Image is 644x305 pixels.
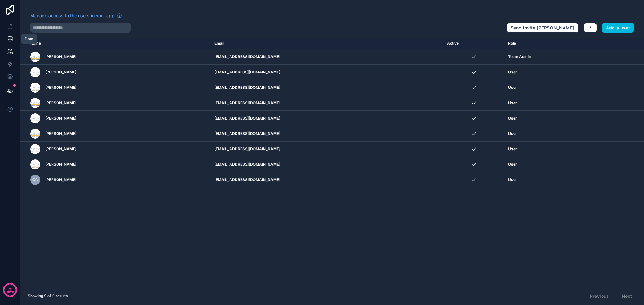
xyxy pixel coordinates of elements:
td: [EMAIL_ADDRESS][DOMAIN_NAME] [211,65,443,80]
div: scrollable content [20,38,644,287]
span: User [508,177,517,182]
td: [EMAIL_ADDRESS][DOMAIN_NAME] [211,111,443,126]
span: [PERSON_NAME] [45,177,76,182]
span: CC [32,177,38,182]
button: Send invite [PERSON_NAME] [507,23,579,33]
button: Add a user [602,23,634,33]
span: User [508,100,517,105]
td: [EMAIL_ADDRESS][DOMAIN_NAME] [211,126,443,142]
p: days [6,289,14,294]
span: [PERSON_NAME] [45,85,76,90]
th: Email [211,38,443,49]
th: Active [443,38,504,49]
span: [PERSON_NAME] [45,54,76,59]
span: [PERSON_NAME] [45,147,76,152]
span: [PERSON_NAME] [45,162,76,167]
span: User [508,131,517,136]
span: Manage access to the users in your app [30,13,114,19]
span: [PERSON_NAME] [45,70,76,75]
span: [PERSON_NAME] [45,100,76,105]
span: Showing 9 of 9 results [28,293,68,298]
p: 6 [8,287,11,293]
span: Team Admin [508,54,531,59]
td: [EMAIL_ADDRESS][DOMAIN_NAME] [211,95,443,111]
span: User [508,162,517,167]
th: Role [504,38,600,49]
span: [PERSON_NAME] [45,116,76,121]
th: Name [20,38,211,49]
span: [PERSON_NAME] [45,131,76,136]
span: User [508,116,517,121]
td: [EMAIL_ADDRESS][DOMAIN_NAME] [211,80,443,95]
span: User [508,70,517,75]
td: [EMAIL_ADDRESS][DOMAIN_NAME] [211,142,443,157]
span: User [508,147,517,152]
div: Data [25,36,33,41]
td: [EMAIL_ADDRESS][DOMAIN_NAME] [211,172,443,188]
td: [EMAIL_ADDRESS][DOMAIN_NAME] [211,157,443,172]
a: Manage access to the users in your app [30,13,122,19]
td: [EMAIL_ADDRESS][DOMAIN_NAME] [211,49,443,65]
span: User [508,85,517,90]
